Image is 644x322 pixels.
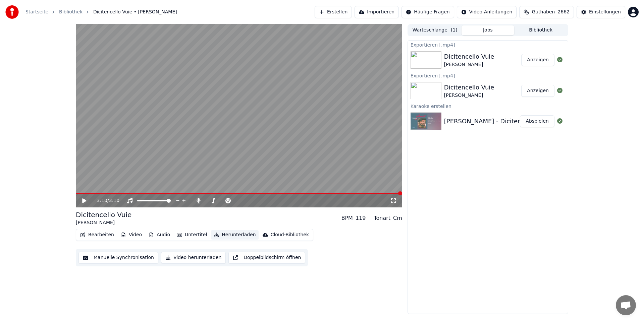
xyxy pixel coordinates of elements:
[146,230,173,240] button: Audio
[97,197,107,204] span: 3:10
[109,197,119,204] span: 3:10
[78,252,158,264] button: Manuelle Synchronisation
[25,9,48,15] a: Startseite
[616,295,636,315] div: Chat öffnen
[444,83,494,92] div: Dicitencello Vuie
[444,117,550,126] div: [PERSON_NAME] - Dicitencello Vuie
[577,6,625,18] button: Einstellungen
[409,25,462,35] button: Warteschlange
[25,9,177,15] nav: breadcrumb
[408,102,568,110] div: Karaoke erstellen
[393,214,402,222] div: Cm
[444,52,494,61] div: Dicitencello Vuie
[408,71,568,79] div: Exportieren [.mp4]
[408,41,568,49] div: Exportieren [.mp4]
[401,6,454,18] button: Häufige Fragen
[557,9,570,15] span: 2662
[59,9,83,15] a: Bibliothek
[521,54,554,66] button: Anzeigen
[5,5,19,19] img: youka
[444,92,494,99] div: [PERSON_NAME]
[77,230,117,240] button: Bearbeiten
[519,6,574,18] button: Guthaben2662
[118,230,145,240] button: Video
[521,85,554,97] button: Anzeigen
[161,252,226,264] button: Video herunterladen
[174,230,210,240] button: Untertitel
[271,232,309,238] div: Cloud-Bibliothek
[355,6,399,18] button: Importieren
[93,9,177,15] span: Dicitencello Vuie • [PERSON_NAME]
[341,214,353,222] div: BPM
[532,9,555,15] span: Guthaben
[315,6,352,18] button: Erstellen
[374,214,390,222] div: Tonart
[228,252,305,264] button: Doppelbildschirm öffnen
[589,9,621,15] div: Einstellungen
[211,230,258,240] button: Herunterladen
[76,219,131,226] div: [PERSON_NAME]
[356,214,366,222] div: 119
[520,115,554,127] button: Abspielen
[462,25,515,35] button: Jobs
[514,25,567,35] button: Bibliothek
[457,6,517,18] button: Video-Anleitungen
[97,197,113,204] div: /
[444,61,494,68] div: [PERSON_NAME]
[76,210,131,219] div: Dicitencello Vuie
[451,27,458,34] span: ( 1 )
